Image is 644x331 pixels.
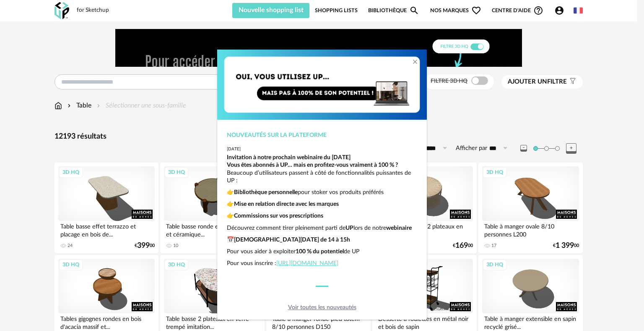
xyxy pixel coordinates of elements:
[345,225,353,231] strong: UP
[227,131,418,139] div: Nouveautés sur la plateforme
[234,213,323,219] strong: Commissions sur vos prescriptions
[217,50,427,320] div: dialog
[227,260,418,267] p: Pour vous inscrire :
[227,248,418,255] p: Pour vous aider à exploiter de UP
[234,189,298,195] strong: Bibliothèque personnelle
[217,50,427,120] img: Copie%20de%20Orange%20Yellow%20Gradient%20Minimal%20Coming%20Soon%20Email%20Header%20(1)%20(1).png
[412,58,418,67] button: Close
[227,236,418,244] p: 📅
[234,201,339,207] strong: Mise en relation directe avec les marques
[227,154,418,161] div: Invitation à notre prochain webinaire du [DATE]
[386,225,412,231] strong: webinaire
[296,249,344,255] strong: 100 % du potentiel
[227,162,398,168] strong: Vous êtes abonnés à UP… mais en profitez-vous vraiment à 100 % ?
[227,200,418,208] p: 👉
[227,161,418,184] p: Beaucoup d’utilisateurs passent à côté de fonctionnalités puissantes de UP :
[227,224,418,232] p: Découvrez comment tirer pleinement parti de lors de notre
[227,189,418,196] p: 👉 pour stoker vos produits préférés
[227,212,418,220] p: 👉
[288,305,356,310] a: Voir toutes les nouveautés
[276,260,338,266] a: [URL][DOMAIN_NAME]
[227,147,418,152] div: [DATE]
[234,237,350,243] strong: [DEMOGRAPHIC_DATA][DATE] de 14 à 15h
